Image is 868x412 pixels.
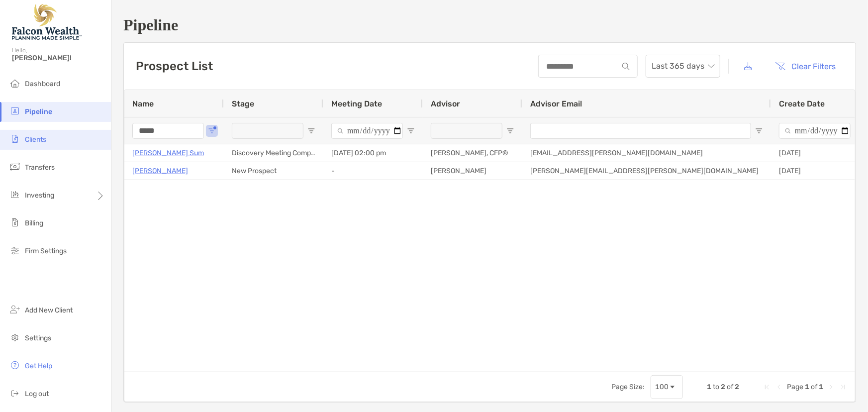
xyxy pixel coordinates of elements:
span: Log out [25,390,49,398]
input: Create Date Filter Input [779,123,851,139]
img: add_new_client icon [9,304,21,315]
span: 1 [819,383,823,391]
span: 2 [735,383,739,391]
span: of [811,383,817,391]
span: Transfers [25,163,55,172]
span: Billing [25,219,43,227]
button: Open Filter Menu [855,127,863,135]
div: - [323,162,423,180]
img: settings icon [9,331,21,343]
img: firm-settings icon [9,244,21,256]
span: 2 [721,383,725,391]
img: get-help icon [9,359,21,371]
img: transfers icon [9,161,21,173]
img: clients icon [9,133,21,145]
button: Open Filter Menu [506,127,514,135]
div: [PERSON_NAME] [423,162,522,180]
div: [EMAIL_ADDRESS][PERSON_NAME][DOMAIN_NAME] [522,144,771,162]
span: Investing [25,191,54,200]
div: Next Page [827,383,835,391]
div: [DATE] 02:00 pm [323,144,423,162]
span: [PERSON_NAME]! [12,54,105,62]
span: Dashboard [25,80,60,88]
input: Advisor Email Filter Input [530,123,751,139]
span: Page [787,383,803,391]
span: Firm Settings [25,247,67,255]
button: Open Filter Menu [755,127,763,135]
div: First Page [763,383,771,391]
span: Name [132,99,154,108]
span: Last 365 days [652,55,714,77]
h3: Prospect List [136,59,213,73]
span: Get Help [25,362,52,370]
button: Open Filter Menu [307,127,315,135]
input: Meeting Date Filter Input [331,123,403,139]
span: Create Date [779,99,825,108]
img: investing icon [9,189,21,201]
button: Clear Filters [768,55,844,77]
img: billing icon [9,216,21,228]
div: Last Page [839,383,847,391]
span: Stage [232,99,254,108]
span: Add New Client [25,306,73,314]
img: pipeline icon [9,105,21,117]
span: Meeting Date [331,99,382,108]
span: of [727,383,733,391]
span: Advisor [431,99,460,108]
span: Settings [25,334,51,342]
span: Advisor Email [530,99,582,108]
div: Page Size [651,375,683,399]
span: Pipeline [25,107,52,116]
div: [PERSON_NAME][EMAIL_ADDRESS][PERSON_NAME][DOMAIN_NAME] [522,162,771,180]
div: Page Size: [611,383,645,391]
span: 1 [805,383,809,391]
div: Previous Page [775,383,783,391]
img: Falcon Wealth Planning Logo [12,4,82,40]
input: Name Filter Input [132,123,204,139]
button: Open Filter Menu [208,127,216,135]
span: 1 [707,383,711,391]
a: [PERSON_NAME] Sum [132,147,204,159]
img: dashboard icon [9,77,21,89]
span: to [713,383,719,391]
img: input icon [622,63,630,70]
div: New Prospect [224,162,323,180]
div: [PERSON_NAME], CFP® [423,144,522,162]
button: Open Filter Menu [407,127,415,135]
div: Discovery Meeting Complete [224,144,323,162]
div: 100 [655,383,669,391]
span: Clients [25,135,46,144]
a: [PERSON_NAME] [132,165,188,177]
img: logout icon [9,387,21,399]
h1: Pipeline [123,16,856,34]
